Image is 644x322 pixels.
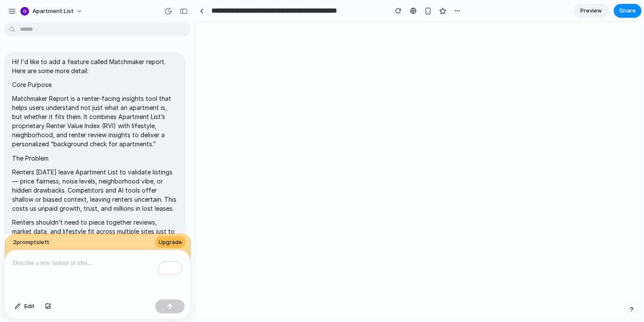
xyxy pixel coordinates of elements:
[12,94,178,148] p: Matchmaker Report is a renter-facing insights tool that helps users understand not just what an a...
[5,250,190,296] div: To enrich screen reader interactions, please activate Accessibility in Grammarly extension settings
[159,238,182,247] span: Upgrade
[33,7,74,16] span: Apartment List
[10,299,39,313] button: Edit
[12,57,178,75] p: Hi! I'd like to add a feature called Matchmaker report. Here are some more detail:
[24,302,35,311] span: Edit
[12,154,178,163] p: The Problem
[12,80,178,89] p: Core Purpose
[574,4,608,18] a: Preview
[13,238,49,247] span: 2 prompt s left
[12,167,178,213] p: Renters [DATE] leave Apartment List to validate listings — price fairness, noise levels, neighbor...
[619,6,636,15] span: Share
[195,22,641,319] iframe: To enrich screen reader interactions, please activate Accessibility in Grammarly extension settings
[614,4,641,18] button: Share
[580,6,602,15] span: Preview
[12,218,178,245] p: Renters shouldn’t need to piece together reviews, market data, and lifestyle fit across multiple ...
[17,4,87,18] button: Apartment List
[155,236,185,248] button: Upgrade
